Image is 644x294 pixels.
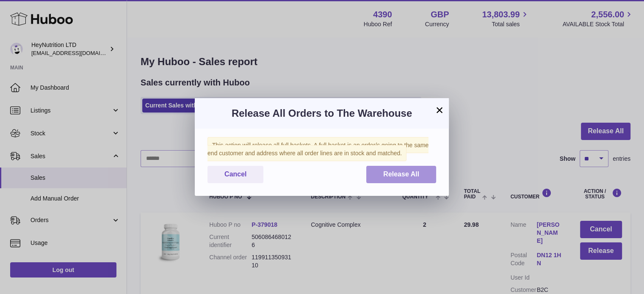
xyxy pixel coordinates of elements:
span: This action will release all full baskets. A full basket is an order/s going to the same end cust... [207,137,428,161]
h3: Release All Orders to The Warehouse [207,107,436,120]
button: Release All [366,166,436,183]
button: Cancel [207,166,263,183]
span: Release All [383,170,419,178]
button: × [434,105,445,115]
span: Cancel [224,170,246,178]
